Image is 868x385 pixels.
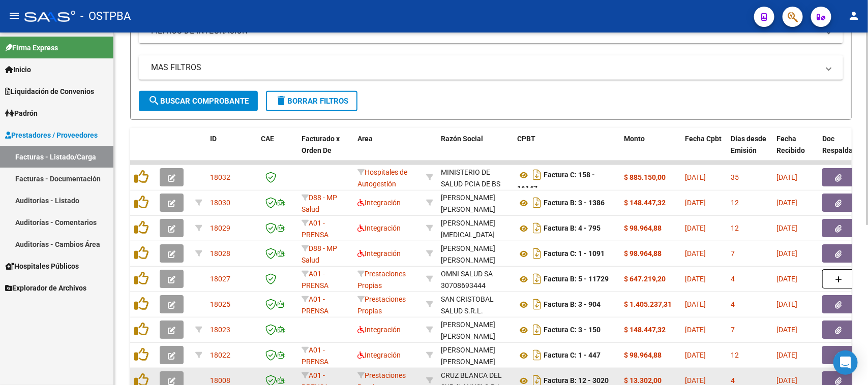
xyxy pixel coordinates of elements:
strong: $ 1.405.237,31 [624,300,672,308]
div: 27327836477 [441,217,509,239]
mat-icon: person [848,10,860,22]
span: Hospitales de Autogestión [357,168,407,188]
span: [DATE] [685,173,706,181]
strong: $ 98.964,88 [624,249,662,258]
strong: $ 647.219,20 [624,275,666,283]
strong: $ 98.964,88 [624,224,662,232]
strong: Factura B: 12 - 3020 [544,377,609,385]
span: Días desde Emisión [731,135,766,154]
span: 7 [731,249,735,258]
div: 30714089435 [441,294,509,315]
mat-panel-title: MAS FILTROS [151,62,819,73]
span: CAE [261,135,274,143]
span: 12 [731,199,739,207]
span: [DATE] [776,199,797,207]
span: [DATE] [776,351,797,359]
span: 18025 [210,300,230,308]
span: 18032 [210,173,230,181]
strong: Factura B: 5 - 11729 [544,275,609,283]
span: Prestaciones Propias [357,295,406,315]
span: Doc Respaldatoria [822,135,868,154]
strong: Factura B: 3 - 904 [544,301,601,309]
strong: Factura C: 158 - 16147 [517,171,595,193]
span: - OSTPBA [80,5,131,27]
span: Monto [624,135,645,143]
span: [DATE] [685,376,706,384]
span: Integración [357,224,401,232]
i: Descargar documento [530,322,544,338]
datatable-header-cell: Fecha Recibido [772,128,818,173]
datatable-header-cell: CAE [257,128,297,173]
span: [DATE] [776,300,797,308]
button: Borrar Filtros [266,91,357,111]
div: 27316640597 [441,243,509,264]
strong: $ 885.150,00 [624,173,666,181]
span: A01 - PRENSA [302,270,328,290]
span: Fecha Recibido [776,135,805,154]
mat-icon: menu [8,10,20,22]
span: Fecha Cpbt [685,135,722,143]
strong: $ 148.447,32 [624,199,666,207]
strong: Factura C: 1 - 447 [544,351,601,360]
span: 18023 [210,326,230,334]
div: 30708693444 [441,268,509,290]
span: Borrar Filtros [275,97,348,106]
div: 23937371624 [441,192,509,213]
span: [DATE] [776,275,797,283]
span: Firma Express [5,42,58,53]
span: D88 - MP Salud [302,244,337,264]
span: 4 [731,376,735,384]
span: 18022 [210,351,230,359]
span: [DATE] [776,326,797,334]
strong: Factura B: 3 - 1386 [544,199,605,207]
span: [DATE] [685,249,706,258]
div: MINISTERIO DE SALUD PCIA DE BS AS [441,167,509,201]
datatable-header-cell: ID [206,128,257,173]
span: 18008 [210,376,230,384]
span: Integración [357,249,401,258]
strong: Factura C: 1 - 1091 [544,250,605,258]
mat-expansion-panel-header: MAS FILTROS [139,55,843,80]
span: [DATE] [685,351,706,359]
i: Descargar documento [530,220,544,236]
datatable-header-cell: Monto [620,128,681,173]
div: 27248011527 [441,344,509,366]
span: Hospitales Públicos [5,261,79,272]
span: Liquidación de Convenios [5,86,94,97]
span: Padrón [5,108,38,119]
div: [PERSON_NAME] [PERSON_NAME] [441,344,509,368]
span: CPBT [517,135,535,143]
div: [PERSON_NAME] [PERSON_NAME] [441,243,509,266]
span: Integración [357,199,401,207]
datatable-header-cell: Días desde Emisión [727,128,772,173]
strong: $ 98.964,88 [624,351,662,359]
datatable-header-cell: Razón Social [437,128,513,173]
span: A01 - PRENSA [302,219,328,239]
span: Facturado x Orden De [302,135,340,154]
strong: Factura C: 3 - 150 [544,326,601,334]
span: 18027 [210,275,230,283]
span: Explorador de Archivos [5,282,86,294]
div: Open Intercom Messenger [833,350,858,375]
span: ID [210,135,217,143]
i: Descargar documento [530,347,544,363]
strong: $ 148.447,32 [624,326,666,334]
span: 18030 [210,199,230,207]
strong: $ 13.302,00 [624,376,662,384]
span: [DATE] [776,376,797,384]
span: 12 [731,351,739,359]
span: 4 [731,300,735,308]
div: SAN CRISTOBAL SALUD S.R.L. [441,294,509,317]
span: 35 [731,173,739,181]
span: [DATE] [685,326,706,334]
span: A01 - PRENSA [302,295,328,315]
i: Descargar documento [530,195,544,211]
i: Descargar documento [530,167,544,183]
i: Descargar documento [530,245,544,262]
strong: Factura B: 4 - 795 [544,224,601,233]
span: 12 [731,224,739,232]
mat-icon: search [148,94,160,107]
span: Inicio [5,64,31,75]
span: [DATE] [685,224,706,232]
mat-icon: delete [275,94,287,107]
